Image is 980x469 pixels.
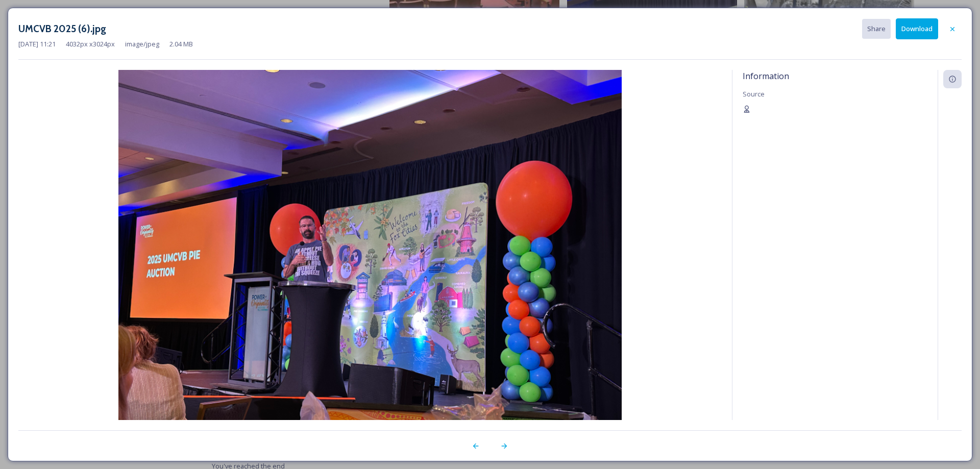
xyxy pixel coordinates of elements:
span: image/jpeg [125,39,159,49]
button: Download [896,18,938,39]
img: UMCVB%202025%20(6).jpg [18,70,722,447]
span: 4032 px x 3024 px [66,39,115,49]
span: [DATE] 11:21 [18,39,56,49]
span: 2.04 MB [169,39,193,49]
h3: UMCVB 2025 (6).jpg [18,21,106,36]
button: Share [862,19,891,39]
span: Source [743,89,765,98]
span: Information [743,70,789,82]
